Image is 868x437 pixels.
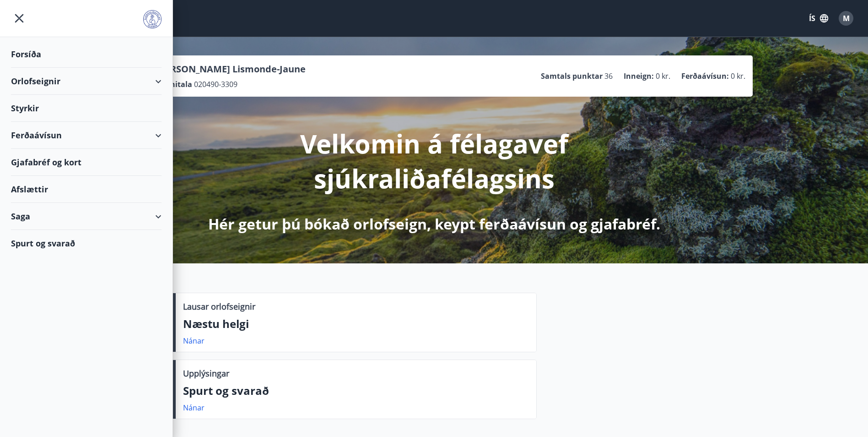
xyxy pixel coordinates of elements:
p: Upplýsingar [183,367,229,379]
div: Afslættir [11,176,162,203]
img: union_logo [143,10,162,28]
div: Spurt og svarað [11,230,162,257]
div: Styrkir [11,95,162,122]
div: Gjafabréf og kort [11,149,162,176]
p: Hér getur þú bókað orlofseign, keypt ferðaávísun og gjafabréf. [208,214,660,234]
span: 0 kr. [731,71,745,81]
span: 36 [604,71,613,81]
button: menu [11,10,27,27]
p: Lausar orlofseignir [183,300,255,312]
div: Saga [11,203,162,230]
p: Samtals punktar [541,71,603,81]
p: Kennitala [156,79,192,89]
a: Nánar [183,336,205,346]
div: Forsíða [11,41,162,68]
div: Orlofseignir [11,68,162,95]
span: 020490-3309 [194,79,237,89]
button: M [835,7,857,29]
p: Inneign : [624,71,654,81]
p: Næstu helgi [183,316,529,332]
p: Ferðaávísun : [681,71,729,81]
span: M [843,13,850,23]
button: ÍS [804,10,833,27]
p: Velkomin á félagavef sjúkraliðafélagsins [193,126,676,196]
div: Ferðaávísun [11,122,162,149]
p: [PERSON_NAME] Lismonde-Jaune [156,63,306,76]
p: Spurt og svarað [183,383,529,399]
a: Nánar [183,403,205,413]
span: 0 kr. [656,71,670,81]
